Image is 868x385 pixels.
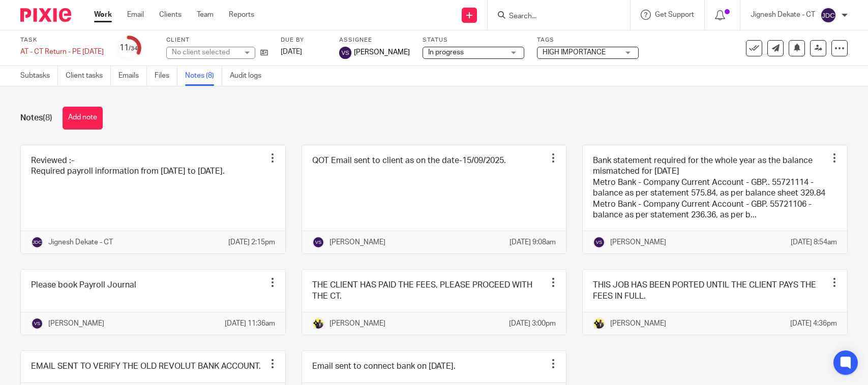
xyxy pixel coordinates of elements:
a: Audit logs [230,66,269,86]
input: Search [508,12,600,21]
label: Due by [281,36,326,44]
span: [DATE] [281,48,302,55]
p: [DATE] 11:36am [225,318,275,329]
a: Email [127,10,144,20]
small: /34 [129,46,138,51]
img: Yemi-Starbridge.jpg [312,317,324,330]
a: Team [197,10,214,20]
img: svg%3E [820,7,836,23]
label: Status [423,36,524,44]
img: Pixie [20,8,71,22]
span: (8) [43,114,52,122]
a: Emails [118,66,147,86]
a: Client tasks [66,66,111,86]
img: svg%3E [31,236,43,248]
p: [PERSON_NAME] [330,237,385,247]
a: Clients [159,10,182,20]
a: Work [94,10,112,20]
span: In progress [428,49,464,56]
div: No client selected [172,47,238,57]
p: Jignesh Dekate - CT [48,237,113,247]
span: Get Support [655,11,694,18]
label: Client [166,36,268,44]
p: Jignesh Dekate - CT [751,10,815,20]
p: [DATE] 2:15pm [228,237,275,247]
img: Yemi-Starbridge.jpg [593,317,605,330]
p: [PERSON_NAME] [610,237,666,247]
label: Assignee [339,36,410,44]
img: svg%3E [593,236,605,248]
a: Notes (8) [185,66,222,86]
button: Add note [63,107,103,130]
div: 11 [119,42,138,54]
p: [DATE] 3:00pm [509,318,556,329]
p: [DATE] 8:54am [791,237,837,247]
label: Tags [537,36,639,44]
a: Reports [229,10,254,20]
img: svg%3E [312,236,324,248]
div: AT - CT Return - PE 30-11-2024 [20,47,104,57]
p: [DATE] 4:36pm [790,318,837,329]
img: svg%3E [339,47,351,59]
div: AT - CT Return - PE [DATE] [20,47,104,57]
span: [PERSON_NAME] [354,47,410,57]
p: [DATE] 9:08am [510,237,556,247]
p: [PERSON_NAME] [330,318,385,329]
span: HIGH IMPORTANCE [543,49,606,56]
h1: Notes [20,113,52,123]
p: [PERSON_NAME] [610,318,666,329]
p: [PERSON_NAME] [48,318,104,329]
label: Task [20,36,104,44]
a: Subtasks [20,66,58,86]
img: svg%3E [31,317,43,330]
a: Files [155,66,177,86]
